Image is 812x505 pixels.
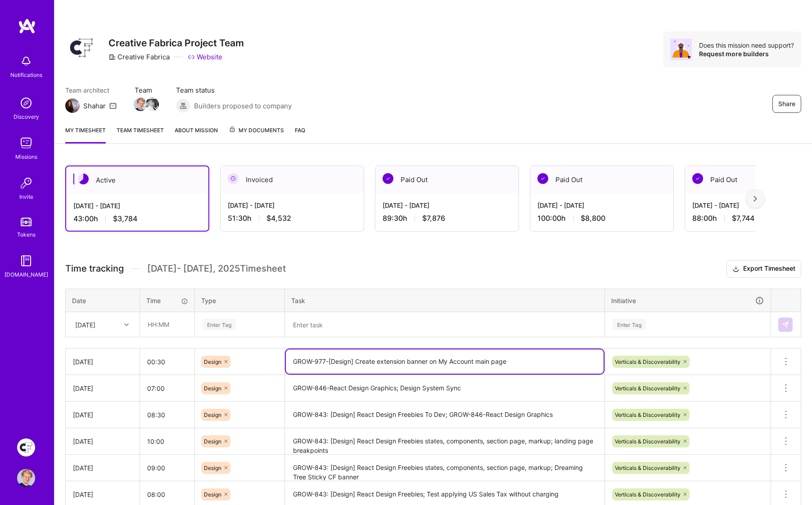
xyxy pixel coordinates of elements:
div: Time [146,296,188,305]
img: Invoiced [228,173,239,184]
div: Discovery [14,112,39,121]
span: Team status [176,85,292,95]
img: Paid Out [537,173,548,184]
span: Design [204,358,221,365]
div: [DATE] [73,463,132,473]
a: My timesheet [65,125,106,143]
textarea: GROW-977-[Design] Create extension banner on My Account main page [286,349,604,374]
span: $3,784 [113,214,137,223]
div: [DATE] [73,490,132,499]
button: Export Timesheet [726,260,801,278]
div: Tokens [17,230,36,239]
textarea: GROW-843: [Design] React Design Freebies states, components, section page, markup; Dreaming Tree ... [286,456,604,480]
img: guide book [17,252,35,270]
div: Active [66,166,208,194]
img: Active [78,174,89,184]
div: 43:00 h [73,214,201,223]
div: Invoiced [221,166,364,193]
input: HH:MM [140,376,194,400]
div: [DATE] [73,410,132,420]
div: [DATE] [73,357,132,366]
th: Type [195,289,285,312]
div: Enter Tag [613,317,646,331]
input: HH:MM [140,429,194,453]
textarea: GROW-846-React Design Graphics; Design System Sync [286,376,604,401]
i: icon CompanyGray [108,54,116,61]
span: Share [778,99,795,108]
span: Verticals & Discoverability [615,358,681,365]
img: Invite [17,174,35,192]
i: icon Mail [109,102,117,109]
span: Verticals & Discoverability [615,438,681,445]
div: Does this mission need support? [699,41,794,49]
div: Creative Fabrica [108,52,170,62]
input: HH:MM [140,403,194,427]
span: Builders proposed to company [194,101,292,111]
button: Share [772,95,801,113]
i: icon Chevron [124,322,129,327]
img: Team Member Avatar [145,98,159,111]
img: tokens [21,218,32,226]
a: User Avatar [15,469,37,487]
span: $4,532 [266,214,291,223]
div: [DATE] [73,384,132,393]
img: User Avatar [17,469,35,487]
textarea: GROW-843: [Design] React Design Freebies states, components, section page, markup; landing page b... [286,429,604,454]
th: Date [66,289,140,312]
div: Paid Out [375,166,519,193]
i: icon Download [732,264,740,274]
img: Company Logo [65,31,98,64]
img: Avatar [670,39,692,60]
img: discovery [17,94,35,112]
textarea: GROW-843: [Design] React Design Freebies To Dev; GROW-846-React Design Graphics [286,402,604,427]
span: $7,744 [732,214,754,223]
img: Submit [782,321,789,328]
span: $8,800 [581,214,605,223]
span: Verticals & Discoverability [615,385,681,392]
img: Team Member Avatar [134,98,147,111]
img: Creative Fabrica Project Team [17,438,35,456]
th: Task [285,289,605,312]
img: logo [18,18,36,34]
div: 100:00 h [537,214,666,223]
span: [DATE] - [DATE] , 2025 Timesheet [147,263,286,274]
img: Builders proposed to company [176,98,190,113]
span: Verticals & Discoverability [615,465,681,471]
div: [DATE] - [DATE] [73,201,201,210]
div: [DATE] - [DATE] [537,201,666,210]
a: Website [188,52,222,62]
a: About Mission [175,125,218,143]
div: Shahar [83,101,106,111]
div: 51:30 h [228,214,356,223]
h3: Creative Fabrica Project Team [108,37,244,49]
img: bell [17,52,35,70]
a: Creative Fabrica Project Team [15,438,37,456]
span: $7,876 [422,214,445,223]
div: Enter Tag [203,317,236,331]
div: Missions [15,152,37,161]
div: Paid Out [530,166,673,193]
div: 89:30 h [383,214,511,223]
a: My Documents [229,125,284,143]
span: My Documents [229,125,284,135]
div: Invite [19,192,33,201]
input: HH:MM [140,313,194,336]
input: HH:MM [140,350,194,374]
div: [DOMAIN_NAME] [5,270,48,279]
span: Design [204,491,221,498]
span: Verticals & Discoverability [615,411,681,418]
span: Design [204,385,221,392]
span: Verticals & Discoverability [615,491,681,498]
div: [DATE] - [DATE] [228,201,356,210]
a: Team timesheet [117,125,164,143]
span: Design [204,411,221,418]
span: Design [204,438,221,445]
div: [DATE] [75,320,95,329]
span: Team [135,85,158,95]
a: Team Member Avatar [135,97,146,112]
img: teamwork [17,134,35,152]
img: Paid Out [692,173,703,184]
a: FAQ [295,125,305,143]
img: right [753,196,757,202]
div: Request more builders [699,49,794,58]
